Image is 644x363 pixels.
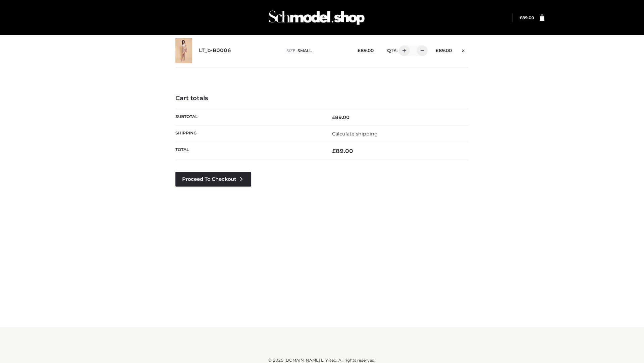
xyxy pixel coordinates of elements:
h4: Cart totals [175,95,469,102]
bdi: 89.00 [520,15,534,20]
span: £ [332,148,336,154]
span: £ [436,48,439,53]
p: size : [286,48,347,54]
th: Total [175,142,322,160]
div: QTY: [380,45,425,56]
bdi: 89.00 [332,148,353,154]
a: £89.00 [520,15,534,20]
th: Subtotal [175,109,322,125]
img: Schmodel Admin 964 [266,4,367,31]
span: SMALL [298,48,312,53]
a: Proceed to Checkout [175,172,251,187]
span: £ [332,114,335,120]
span: £ [358,48,361,53]
a: LT_b-B0006 [199,47,231,54]
span: £ [520,15,522,20]
a: Calculate shipping [332,131,378,137]
bdi: 89.00 [436,48,452,53]
a: Remove this item [459,45,469,54]
bdi: 89.00 [332,114,350,120]
bdi: 89.00 [358,48,374,53]
th: Shipping [175,125,322,142]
